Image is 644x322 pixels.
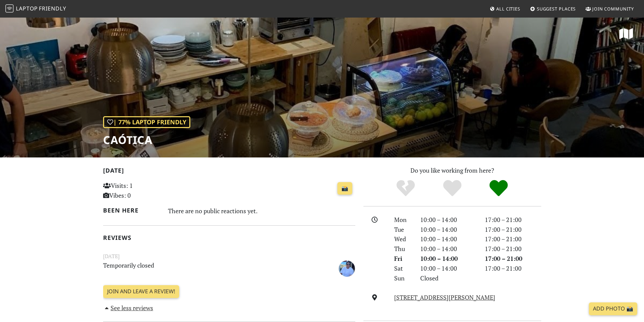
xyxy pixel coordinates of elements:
[103,167,355,177] h2: [DATE]
[103,304,153,312] a: See less reviews
[103,133,190,146] h1: Caótica
[99,252,359,261] small: [DATE]
[589,302,637,315] a: Add Photo 📸
[416,254,481,264] div: 10:00 – 14:00
[103,116,190,128] div: | 77% Laptop Friendly
[337,182,352,195] a: 📸
[487,3,523,15] a: All Cities
[390,264,416,273] div: Sat
[481,234,545,244] div: 17:00 – 21:00
[429,179,476,198] div: Yes
[481,244,545,254] div: 17:00 – 21:00
[394,293,495,301] a: [STREET_ADDRESS][PERSON_NAME]
[592,6,634,12] span: Join Community
[16,5,38,12] span: Laptop
[416,225,481,234] div: 10:00 – 14:00
[390,273,416,283] div: Sun
[168,205,355,216] div: There are no public reactions yet.
[481,225,545,234] div: 17:00 – 21:00
[39,5,66,12] span: Friendly
[527,3,579,15] a: Suggest Places
[390,254,416,264] div: Fri
[390,234,416,244] div: Wed
[363,166,541,175] p: Do you like working from here?
[103,234,355,241] h2: Reviews
[416,273,481,283] div: Closed
[481,254,545,264] div: 17:00 – 21:00
[390,215,416,225] div: Mon
[537,6,576,12] span: Suggest Places
[390,244,416,254] div: Thu
[390,225,416,234] div: Tue
[416,234,481,244] div: 10:00 – 14:00
[103,207,160,214] h2: Been here
[481,264,545,273] div: 17:00 – 21:00
[496,6,520,12] span: All Cities
[416,244,481,254] div: 10:00 – 14:00
[99,261,316,276] p: Temporarily closed
[5,4,14,13] img: LaptopFriendly
[5,3,66,15] a: LaptopFriendly LaptopFriendly
[416,264,481,273] div: 10:00 – 14:00
[382,179,429,198] div: No
[583,3,637,15] a: Join Community
[103,181,182,200] p: Visits: 1 Vibes: 0
[339,261,355,277] img: 4850-dileeka.jpg
[416,215,481,225] div: 10:00 – 14:00
[481,215,545,225] div: 17:00 – 21:00
[103,285,179,298] a: Join and leave a review!
[339,264,355,272] span: Dileeka
[475,179,522,198] div: Definitely!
